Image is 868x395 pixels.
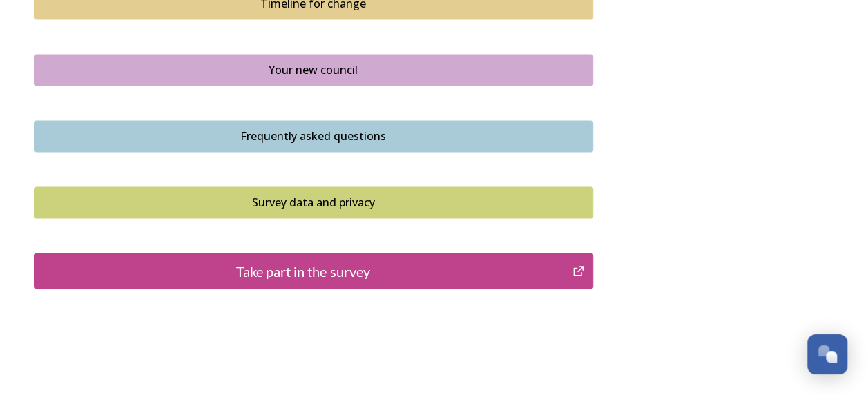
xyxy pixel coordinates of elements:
[34,253,593,289] button: Take part in the survey
[41,194,586,211] div: Survey data and privacy
[34,120,593,152] button: Frequently asked questions
[41,260,566,281] div: Take part in the survey
[41,128,586,144] div: Frequently asked questions
[807,334,847,374] button: Open Chat
[34,54,593,86] button: Your new council
[34,186,593,218] button: Survey data and privacy
[41,61,586,78] div: Your new council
